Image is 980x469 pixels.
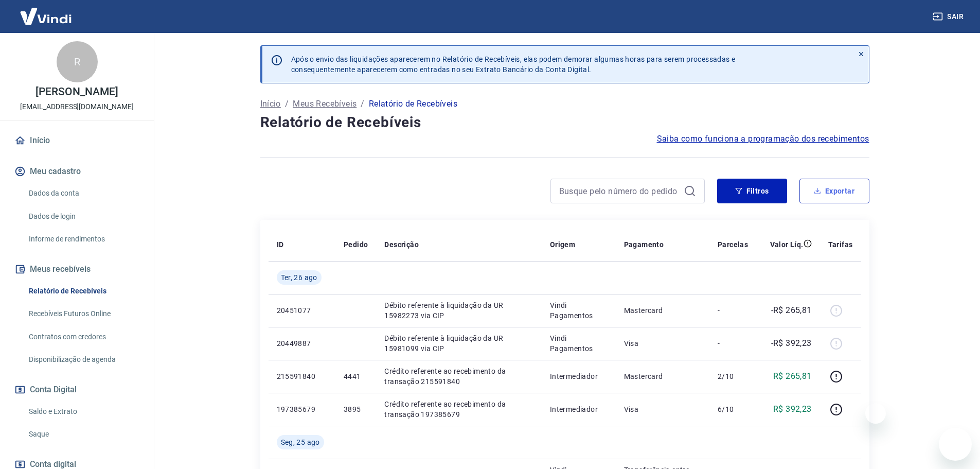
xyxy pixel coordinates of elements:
[770,239,804,250] p: Valor Líq.
[285,98,289,110] p: /
[25,281,141,302] a: Relatório de Recebíveis
[828,239,853,250] p: Tarifas
[344,239,368,250] p: Pedido
[57,41,98,82] div: R
[35,86,118,97] p: [PERSON_NAME]
[939,428,972,461] iframe: Botão para abrir a janela de mensagens
[12,160,141,183] button: Meu cadastro
[384,300,533,321] p: Débito referente à liquidação da UR 15982273 via CIP
[773,370,812,383] p: R$ 265,81
[25,229,141,250] a: Informe de rendimentos
[384,366,533,387] p: Crédito referente ao recebimento da transação 215591840
[344,371,368,381] p: 4441
[291,54,736,75] p: Após o envio das liquidações aparecerem no Relatório de Recebíveis, elas podem demorar algumas ho...
[384,239,419,250] p: Descrição
[657,133,869,145] a: Saiba como funciona a programação dos recebimentos
[20,101,134,112] p: [EMAIL_ADDRESS][DOMAIN_NAME]
[865,403,886,424] iframe: Fechar mensagem
[281,272,317,283] span: Ter, 26 ago
[773,403,812,415] p: R$ 392,23
[718,404,748,414] p: 6/10
[624,404,701,414] p: Visa
[277,239,284,250] p: ID
[25,424,141,445] a: Saque
[260,98,281,110] a: Início
[624,371,701,381] p: Mastercard
[624,305,701,316] p: Mastercard
[281,437,320,447] span: Seg, 25 ago
[12,1,79,32] img: Vindi
[717,179,787,203] button: Filtros
[25,401,141,422] a: Saldo e Extrato
[12,129,141,152] a: Início
[624,239,664,250] p: Pagamento
[931,7,968,26] button: Sair
[384,333,533,354] p: Débito referente à liquidação da UR 15981099 via CIP
[260,112,869,133] h4: Relatório de Recebíveis
[771,304,812,317] p: -R$ 265,81
[550,371,608,381] p: Intermediador
[718,338,748,349] p: -
[293,98,357,110] a: Meus Recebíveis
[361,98,364,110] p: /
[550,404,608,414] p: Intermediador
[25,326,141,348] a: Contratos com credores
[559,183,680,199] input: Busque pelo número do pedido
[550,333,608,354] p: Vindi Pagamentos
[277,305,327,316] p: 20451077
[624,338,701,349] p: Visa
[344,404,368,414] p: 3895
[799,179,869,203] button: Exportar
[25,349,141,370] a: Disponibilização de agenda
[718,371,748,381] p: 2/10
[550,239,575,250] p: Origem
[771,337,812,350] p: -R$ 392,23
[12,378,141,401] button: Conta Digital
[277,404,327,414] p: 197385679
[718,305,748,316] p: -
[25,183,141,204] a: Dados da conta
[369,98,457,110] p: Relatório de Recebíveis
[25,206,141,227] a: Dados de login
[12,258,141,281] button: Meus recebíveis
[550,300,608,321] p: Vindi Pagamentos
[718,239,748,250] p: Parcelas
[277,338,327,349] p: 20449887
[277,371,327,381] p: 215591840
[25,303,141,324] a: Recebíveis Futuros Online
[384,399,533,420] p: Crédito referente ao recebimento da transação 197385679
